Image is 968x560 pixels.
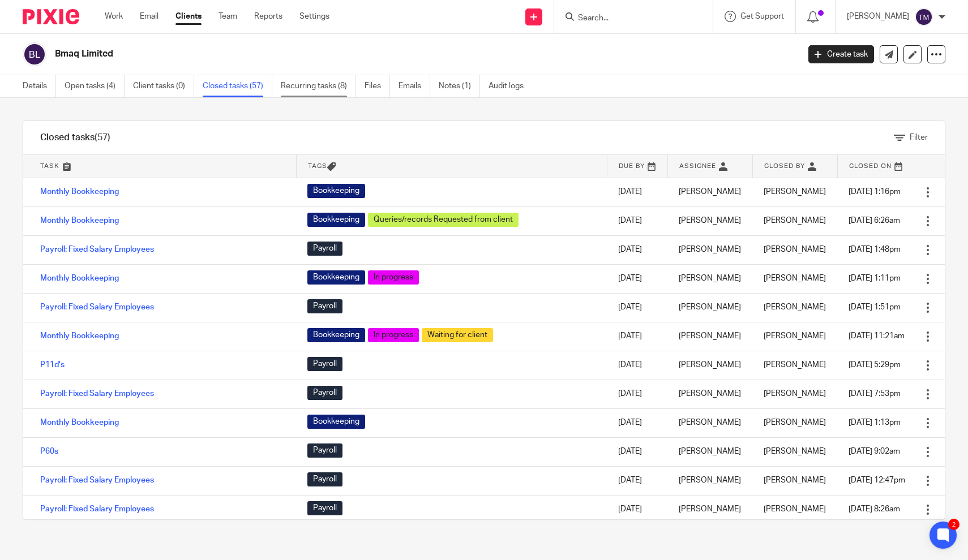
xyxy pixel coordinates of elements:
span: Bookkeeping [307,270,365,285]
span: [PERSON_NAME] [764,217,826,225]
span: Bookkeeping [307,184,365,198]
span: [PERSON_NAME] [764,274,826,282]
a: Work [105,11,123,22]
td: [PERSON_NAME] [667,235,752,264]
a: Recurring tasks (8) [281,75,356,97]
a: Payroll: Fixed Salary Employees [40,245,154,253]
span: Queries/records Requested from client [368,213,519,227]
span: [PERSON_NAME] [764,332,826,340]
td: [DATE] [607,264,667,293]
a: Payroll: Fixed Salary Employees [40,476,154,484]
span: In progress [368,270,419,285]
td: [DATE] [607,437,667,466]
a: Emails [399,75,430,97]
span: [DATE] 5:29pm [849,361,901,369]
span: [DATE] 12:47pm [849,476,905,484]
span: [DATE] 1:11pm [849,274,901,282]
span: Payroll [307,386,342,400]
span: Payroll [307,443,342,458]
th: Tags [296,155,607,178]
td: [DATE] [607,206,667,235]
span: [DATE] 6:26am [849,217,900,225]
td: [DATE] [607,235,667,264]
span: Filter [910,133,928,141]
a: Monthly Bookkeeping [40,419,119,427]
td: [PERSON_NAME] [667,293,752,322]
span: [DATE] 11:21am [849,332,905,340]
span: [DATE] 1:51pm [849,303,901,311]
td: [PERSON_NAME] [667,178,752,206]
span: [DATE] 1:13pm [849,419,901,427]
span: [DATE] 8:26am [849,505,900,513]
a: Files [365,75,390,97]
span: [DATE] 9:02am [849,447,900,455]
td: [DATE] [607,293,667,322]
td: [PERSON_NAME] [667,495,752,524]
a: Monthly Bookkeeping [40,188,119,196]
a: P11d's [40,361,65,369]
span: [PERSON_NAME] [764,476,826,484]
input: Search [577,14,679,24]
p: [PERSON_NAME] [847,11,909,22]
td: [PERSON_NAME] [667,351,752,380]
span: [PERSON_NAME] [764,390,826,398]
span: Payroll [307,472,342,486]
a: Reports [254,11,282,22]
td: [PERSON_NAME] [667,206,752,235]
td: [DATE] [607,466,667,495]
span: [DATE] 7:53pm [849,390,901,398]
a: Create task [808,45,874,63]
td: [PERSON_NAME] [667,466,752,495]
a: P60s [40,447,58,455]
td: [PERSON_NAME] [667,380,752,408]
a: Monthly Bookkeeping [40,332,119,340]
a: Payroll: Fixed Salary Employees [40,303,154,311]
span: Bookkeeping [307,213,365,227]
a: Audit logs [489,75,532,97]
span: [PERSON_NAME] [764,245,826,253]
td: [PERSON_NAME] [667,264,752,293]
a: Team [219,11,237,22]
h2: Bmaq Limited [55,48,644,60]
td: [DATE] [607,495,667,524]
a: Payroll: Fixed Salary Employees [40,505,154,513]
td: [DATE] [607,178,667,206]
span: Bookkeeping [307,415,365,429]
span: [PERSON_NAME] [764,188,826,196]
a: Details [23,75,56,97]
span: In progress [368,328,419,342]
td: [PERSON_NAME] [667,437,752,466]
span: Payroll [307,501,342,515]
span: [PERSON_NAME] [764,419,826,427]
span: [PERSON_NAME] [764,361,826,369]
img: svg%3E [23,42,46,66]
a: Open tasks (4) [65,75,125,97]
a: Notes (1) [439,75,480,97]
td: [PERSON_NAME] [667,322,752,351]
a: Closed tasks (57) [203,75,272,97]
span: Payroll [307,357,342,371]
a: Clients [175,11,202,22]
a: Settings [299,11,329,22]
span: [DATE] 1:16pm [849,188,901,196]
a: Payroll: Fixed Salary Employees [40,390,154,398]
td: [DATE] [607,380,667,408]
img: Pixie [23,9,79,24]
span: Waiting for client [422,328,493,342]
span: Payroll [307,242,342,256]
h1: Closed tasks [40,132,110,144]
a: Client tasks (0) [133,75,194,97]
td: [DATE] [607,408,667,437]
span: Payroll [307,299,342,313]
span: (57) [95,133,110,142]
td: [PERSON_NAME] [667,408,752,437]
span: [DATE] 1:48pm [849,245,901,253]
td: [DATE] [607,322,667,351]
td: [DATE] [607,351,667,380]
span: [PERSON_NAME] [764,505,826,513]
a: Email [140,11,159,22]
a: Monthly Bookkeeping [40,217,119,225]
div: 2 [948,519,960,530]
span: Get Support [740,12,784,20]
img: svg%3E [915,8,933,26]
